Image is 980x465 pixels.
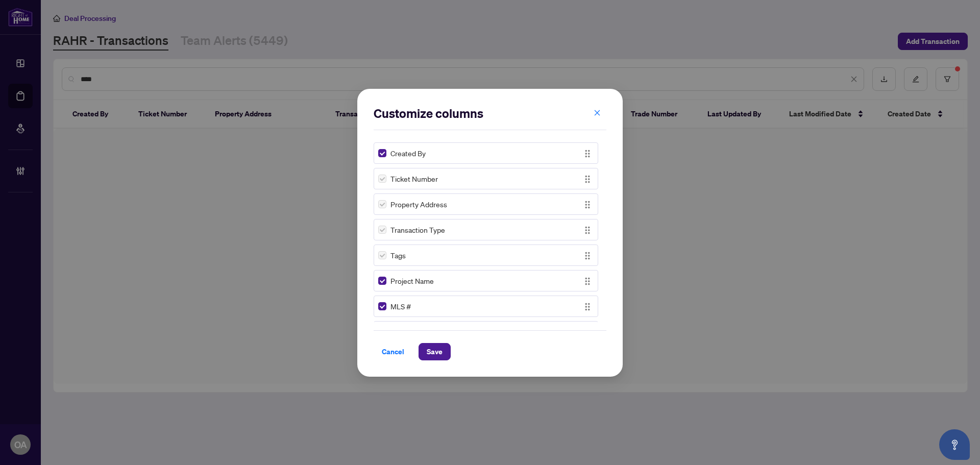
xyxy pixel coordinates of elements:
[581,275,594,287] button: Drag Icon
[390,173,438,184] span: Ticket Number
[582,225,593,236] img: Drag Icon
[581,249,594,261] button: Drag Icon
[390,224,445,235] span: Transaction Type
[390,148,426,159] span: Created By
[382,344,404,360] span: Cancel
[390,275,434,286] span: Project Name
[581,224,594,236] button: Drag Icon
[582,276,593,287] img: Drag Icon
[594,109,601,116] span: close
[581,300,594,312] button: Drag Icon
[939,429,970,460] button: Open asap
[582,199,593,210] img: Drag Icon
[374,142,598,164] div: Created ByDrag Icon
[390,199,447,210] span: Property Address
[374,244,598,266] div: TagsDrag Icon
[374,296,598,317] div: MLS #Drag Icon
[374,343,412,360] button: Cancel
[582,250,593,261] img: Drag Icon
[582,148,593,159] img: Drag Icon
[390,250,406,261] span: Tags
[374,219,598,240] div: Transaction TypeDrag Icon
[374,270,598,291] div: Project NameDrag Icon
[374,321,598,342] div: Trade NumberDrag Icon
[581,147,594,159] button: Drag Icon
[374,193,598,215] div: Property AddressDrag Icon
[374,168,598,189] div: Ticket NumberDrag Icon
[582,174,593,185] img: Drag Icon
[390,301,411,312] span: MLS #
[374,105,606,121] h2: Customize columns
[419,343,451,360] button: Save
[581,198,594,210] button: Drag Icon
[582,301,593,312] img: Drag Icon
[581,173,594,185] button: Drag Icon
[427,344,443,360] span: Save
